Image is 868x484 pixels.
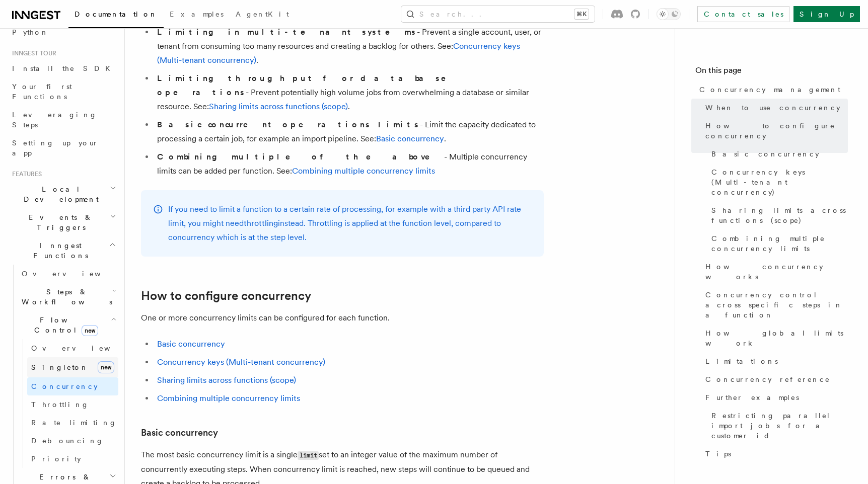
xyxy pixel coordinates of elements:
[697,6,789,22] a: Contact sales
[27,450,118,468] a: Priority
[298,451,319,460] code: limit
[8,49,56,57] span: Inngest tour
[701,324,848,352] a: How global limits work
[157,357,325,367] a: Concurrency keys (Multi-tenant concurrency)
[27,395,118,414] a: Throttling
[75,10,158,18] span: Documentation
[695,80,848,99] a: Concurrency management
[98,361,114,373] span: new
[707,407,848,445] a: Restricting parallel import jobs for a customer id
[18,311,118,339] button: Flow Controlnew
[711,411,848,441] span: Restricting parallel import jobs for a customer id
[168,202,532,245] p: If you need to limit a function to a certain rate of processing, for example with a third party A...
[31,455,81,463] span: Priority
[157,393,300,403] a: Combining multiple concurrency limits
[8,134,118,162] a: Setting up your app
[695,64,848,80] h4: On this page
[701,445,848,463] a: Tips
[12,139,99,157] span: Setting up your app
[236,10,289,18] span: AgentKit
[574,9,589,19] kbd: ⌘K
[154,150,544,178] li: - Multiple concurrency limits can be added per function. See:
[157,27,417,37] strong: Limiting in multi-tenant systems
[170,10,224,18] span: Examples
[154,25,544,67] li: - Prevent a single account, user, or tenant from consuming too many resources and creating a back...
[793,6,860,22] a: Sign Up
[157,120,420,129] strong: Basic concurrent operations limits
[18,315,111,335] span: Flow Control
[8,180,118,208] button: Local Development
[705,290,848,320] span: Concurrency control across specific steps in a function
[401,6,595,22] button: Search...⌘K
[8,59,118,77] a: Install the SDK
[699,85,840,95] span: Concurrency management
[8,236,118,265] button: Inngest Functions
[18,287,112,307] span: Steps & Workflows
[244,218,278,228] a: throttling
[209,102,348,111] a: Sharing limits across functions (scope)
[31,419,117,427] span: Rate limiting
[707,229,848,258] a: Combining multiple concurrency limits
[711,167,848,197] span: Concurrency keys (Multi-tenant concurrency)
[82,325,98,336] span: new
[12,28,49,36] span: Python
[157,73,460,97] strong: Limiting throughput for database operations
[705,392,799,402] span: Further examples
[292,166,435,176] a: Combining multiple concurrency limits
[31,344,135,352] span: Overview
[27,414,118,432] a: Rate limiting
[705,103,840,113] span: When to use concurrency
[8,208,118,236] button: Events & Triggers
[711,205,848,225] span: Sharing limits across functions (scope)
[705,328,848,348] span: How global limits work
[164,3,230,27] a: Examples
[31,437,104,445] span: Debouncing
[31,400,89,409] span: Throttling
[8,170,42,178] span: Features
[705,356,778,366] span: Limitations
[701,388,848,407] a: Further examples
[27,377,118,395] a: Concurrency
[705,374,830,384] span: Concurrency reference
[154,71,544,114] li: - Prevent potentially high volume jobs from overwhelming a database or similar resource. See: .
[705,121,848,141] span: How to configure concurrency
[701,352,848,370] a: Limitations
[707,163,848,201] a: Concurrency keys (Multi-tenant concurrency)
[8,77,118,106] a: Your first Functions
[141,311,544,325] p: One or more concurrency limits can be configured for each function.
[8,240,109,261] span: Inngest Functions
[8,23,118,41] a: Python
[230,3,295,27] a: AgentKit
[157,152,444,162] strong: Combining multiple of the above
[27,339,118,357] a: Overview
[657,8,681,20] button: Toggle dark mode
[701,99,848,117] a: When to use concurrency
[18,283,118,311] button: Steps & Workflows
[8,106,118,134] a: Leveraging Steps
[157,375,296,385] a: Sharing limits across functions (scope)
[701,286,848,324] a: Concurrency control across specific steps in a function
[701,370,848,388] a: Concurrency reference
[711,149,819,159] span: Basic concurrency
[22,270,125,278] span: Overview
[705,262,848,282] span: How concurrency works
[701,117,848,145] a: How to configure concurrency
[27,432,118,450] a: Debouncing
[8,212,110,232] span: Events & Triggers
[157,339,225,349] a: Basic concurrency
[707,201,848,229] a: Sharing limits across functions (scope)
[8,184,110,204] span: Local Development
[376,134,444,143] a: Basic concurrency
[12,83,72,101] span: Your first Functions
[68,3,164,28] a: Documentation
[31,382,98,390] span: Concurrency
[12,111,97,129] span: Leveraging Steps
[12,64,116,72] span: Install the SDK
[154,118,544,146] li: - Limit the capacity dedicated to processing a certain job, for example an import pipeline. See: .
[707,145,848,163] a: Basic concurrency
[141,289,311,303] a: How to configure concurrency
[141,426,218,440] a: Basic concurrency
[18,339,118,468] div: Flow Controlnew
[18,265,118,283] a: Overview
[711,233,848,254] span: Combining multiple concurrency limits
